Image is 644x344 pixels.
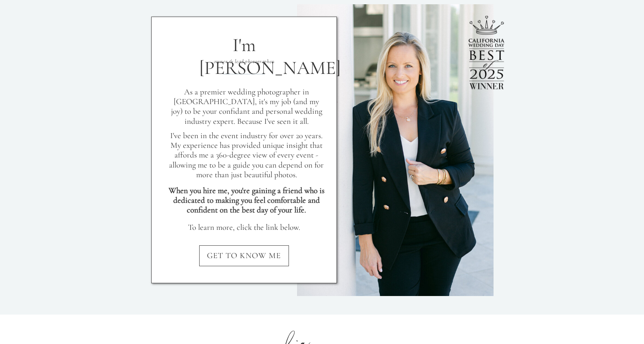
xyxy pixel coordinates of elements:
p: As a premier wedding photographer in [GEOGRAPHIC_DATA], it's my job (and my joy) to be your confi... [169,87,325,129]
p: To learn more, click the link below. [166,222,322,235]
a: GET TO KNOW ME [151,251,337,266]
p: I've been in the event industry for over 20 years. My experience has provided unique insight that... [169,131,325,186]
p: owner & lead photographer [191,57,297,63]
p: I'm [PERSON_NAME] [199,34,289,53]
b: When you hire me, you're gaining a friend who is dedicated to making you feel comfortable and con... [169,186,325,215]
